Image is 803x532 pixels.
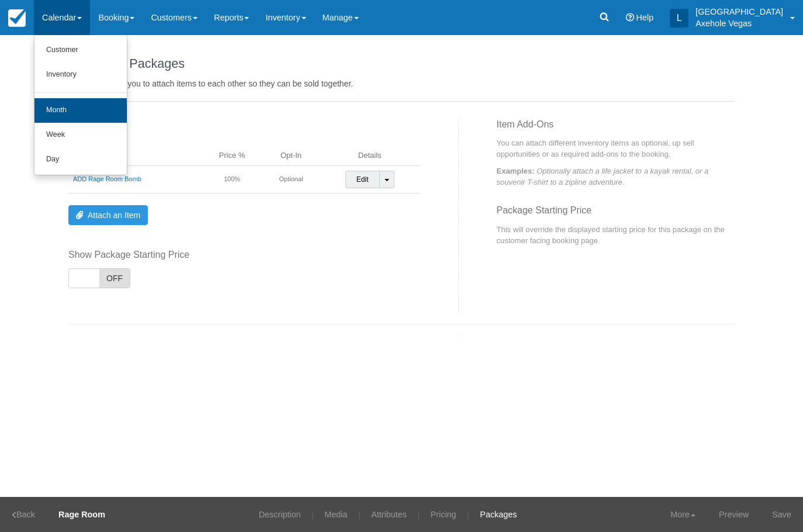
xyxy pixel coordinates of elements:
a: Pricing [422,497,465,532]
span: OFF [99,269,130,288]
a: ADD Rage Room Bomb [73,175,141,182]
a: Edit [345,171,380,188]
h1: Edit Item - Packages [68,57,735,71]
a: Inventory [34,63,127,87]
a: Customer [34,38,127,63]
strong: Examples: [497,167,535,175]
label: Item Add-Ons [68,119,420,133]
a: More [659,497,707,532]
p: You can attach different inventory items as optional, up sell opportunities or as required add-on... [497,137,735,160]
p: Packages allow you to attach items to each other so they can be sold together. [68,78,735,89]
p: [GEOGRAPHIC_DATA] [695,6,783,18]
a: Preview [707,497,760,532]
h3: Item Add-Ons [497,119,735,138]
p: Axehole Vegas [695,18,783,29]
span: Help [636,13,654,22]
a: Attributes [362,497,416,532]
div: L [670,9,688,27]
th: Name [68,146,202,166]
a: Packages [471,497,525,532]
strong: Rage Room [58,510,105,519]
th: Opt-In [262,146,320,166]
a: Save [760,497,803,532]
img: checkfront-main-nav-mini-logo.png [8,9,26,27]
th: Price % [202,146,262,166]
a: Week [34,123,127,147]
label: Show Package Starting Price [68,248,420,262]
h3: Package Starting Price [497,205,735,224]
a: Attach an Item [68,205,148,225]
th: Details [320,146,420,166]
em: Optionally attach a life jacket to a kayak rental, or a souvenir T-shirt to a zipline adventure. [497,167,709,186]
i: Help [626,13,634,22]
ul: Calendar [34,35,127,175]
a: Day [34,147,127,172]
a: Description [250,497,310,532]
p: This will override the displayed starting price for this package on the customer facing booking p... [497,224,735,246]
td: Optional [262,166,320,194]
td: 100% [202,166,262,194]
a: Media [316,497,356,532]
a: Month [34,98,127,123]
